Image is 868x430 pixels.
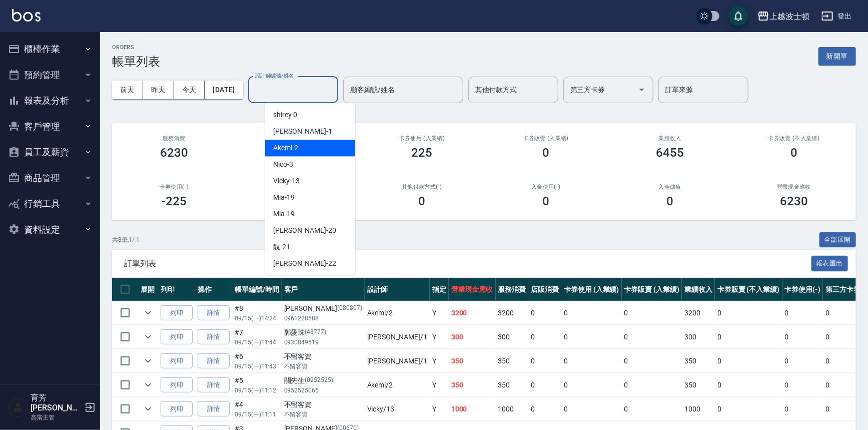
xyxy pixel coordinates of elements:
[561,325,622,349] td: 0
[284,314,362,323] p: 0961228588
[622,301,682,325] td: 0
[284,375,362,386] div: 關先生
[284,410,362,419] p: 不留客資
[819,232,856,248] button: 全部展開
[561,373,622,397] td: 0
[715,397,782,421] td: 0
[284,338,362,347] p: 0930849519
[542,146,549,160] h3: 0
[112,44,160,51] h2: ORDERS
[4,139,96,165] button: 員工及薪資
[620,135,720,142] h2: 業績收入
[4,114,96,140] button: 客戶管理
[782,301,823,325] td: 0
[273,110,298,120] span: shirey -0
[232,278,282,301] th: 帳單編號/時間
[141,401,156,416] button: expand row
[161,401,193,417] button: 列印
[31,413,82,422] p: 高階主管
[273,225,336,236] span: [PERSON_NAME] -20
[198,401,230,417] a: 詳情
[496,349,529,373] td: 350
[235,338,279,347] p: 09/15 (一) 11:44
[528,397,561,421] td: 0
[112,55,160,69] h3: 帳單列表
[141,305,156,320] button: expand row
[198,329,230,345] a: 詳情
[124,184,224,190] h2: 卡券使用(-)
[561,301,622,325] td: 0
[528,301,561,325] td: 0
[782,373,823,397] td: 0
[158,278,195,301] th: 列印
[449,349,496,373] td: 350
[744,184,844,190] h2: 營業現金應收
[496,135,596,142] h2: 卡券販賣 (入業績)
[273,242,290,252] span: 靚 -21
[282,278,365,301] th: 客戶
[622,397,682,421] td: 0
[284,327,362,338] div: 郭愛珠
[4,217,96,243] button: 資料設定
[8,397,28,417] img: Person
[365,278,430,301] th: 設計師
[141,377,156,392] button: expand row
[235,410,279,419] p: 09/15 (一) 11:11
[235,386,279,395] p: 09/15 (一) 11:12
[232,301,282,325] td: #8
[174,81,205,99] button: 今天
[4,36,96,62] button: 櫃檯作業
[248,184,348,190] h2: 第三方卡券(-)
[496,397,529,421] td: 1000
[235,362,279,371] p: 09/15 (一) 11:43
[273,258,336,269] span: [PERSON_NAME] -22
[160,146,188,160] h3: 6230
[12,9,41,22] img: Logo
[232,397,282,421] td: #4
[682,373,715,397] td: 350
[682,397,715,421] td: 1000
[284,399,362,410] div: 不留客資
[782,278,823,301] th: 卡券使用(-)
[235,314,279,323] p: 09/15 (一) 14:24
[682,325,715,349] td: 300
[372,184,472,190] h2: 其他付款方式(-)
[273,159,293,170] span: Nico -3
[656,146,684,160] h3: 6455
[232,373,282,397] td: #5
[682,349,715,373] td: 350
[31,393,82,413] h5: 育芳[PERSON_NAME]
[198,353,230,369] a: 詳情
[430,301,449,325] td: Y
[715,301,782,325] td: 0
[273,176,300,186] span: Vicky -13
[365,325,430,349] td: [PERSON_NAME] /1
[753,6,813,27] button: 上越波士頓
[449,397,496,421] td: 1000
[232,325,282,349] td: #7
[715,325,782,349] td: 0
[248,135,348,142] h2: 店販消費
[141,353,156,368] button: expand row
[744,135,844,142] h2: 卡券販賣 (不入業績)
[255,72,294,80] label: 設計師編號/姓名
[4,62,96,88] button: 預約管理
[430,373,449,397] td: Y
[284,351,362,362] div: 不留客資
[780,194,808,208] h3: 6230
[372,135,472,142] h2: 卡券使用 (入業績)
[412,146,433,160] h3: 225
[496,278,529,301] th: 服務消費
[4,191,96,217] button: 行銷工具
[496,184,596,190] h2: 入金使用(-)
[273,192,295,203] span: Mia -19
[430,349,449,373] td: Y
[112,235,140,244] p: 共 8 筆, 1 / 1
[449,373,496,397] td: 350
[449,301,496,325] td: 3200
[232,349,282,373] td: #6
[284,362,362,371] p: 不留客資
[561,349,622,373] td: 0
[365,349,430,373] td: [PERSON_NAME] /1
[337,303,362,314] p: (080807)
